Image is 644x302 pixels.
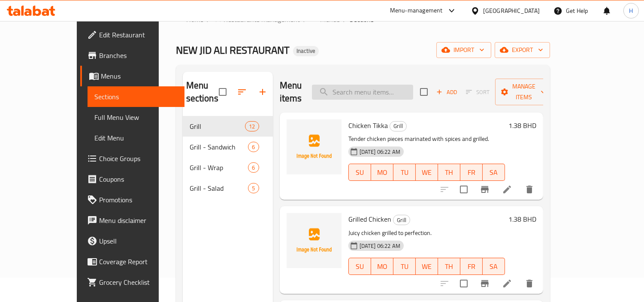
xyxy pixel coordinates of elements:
[88,86,184,107] a: Sections
[436,42,491,58] button: import
[475,273,495,294] button: Branch-specific-item
[393,215,410,225] div: Grill
[303,14,306,24] li: /
[371,164,393,181] button: MO
[99,215,178,226] span: Menu disclaimer
[475,179,495,200] button: Branch-specific-item
[80,169,184,189] a: Coupons
[495,79,553,105] button: Manage items
[502,184,512,195] a: Edit menu item
[320,14,340,24] span: Menus
[483,164,505,181] button: SA
[343,14,346,24] li: /
[232,82,252,102] span: Sort sections
[350,14,374,24] span: Sections
[190,142,248,152] span: Grill - Sandwich
[375,260,390,273] span: MO
[293,47,319,55] span: Inactive
[455,180,473,198] span: Select to update
[441,260,457,273] span: TH
[287,213,342,268] img: Grilled Chicken
[464,166,479,179] span: FR
[214,83,232,101] span: Select all sections
[248,162,259,173] div: items
[248,143,258,151] span: 6
[183,157,273,178] div: Grill - Wrap6
[224,14,300,24] span: Restaurants management
[176,14,550,25] nav: breadcrumb
[356,148,404,156] span: [DATE] 06:22 AM
[80,251,184,272] a: Coverage Report
[183,178,273,198] div: Grill - Salad5
[99,195,178,205] span: Promotions
[94,133,178,143] span: Edit Menu
[464,260,479,273] span: FR
[99,277,178,287] span: Grocery Checklist
[176,14,203,24] a: Home
[371,258,393,275] button: MO
[99,153,178,164] span: Choice Groups
[443,45,484,55] span: import
[94,112,178,122] span: Full Menu View
[502,45,543,55] span: export
[88,107,184,128] a: Full Menu View
[99,256,178,267] span: Coverage Report
[356,242,404,250] span: [DATE] 06:22 AM
[99,30,178,40] span: Edit Restaurant
[438,258,460,275] button: TH
[312,85,413,100] input: search
[438,164,460,181] button: TH
[190,121,245,131] span: Grill
[629,6,633,15] span: H
[80,66,184,86] a: Menus
[483,6,540,15] div: [GEOGRAPHIC_DATA]
[486,166,502,179] span: SA
[393,215,410,225] span: Grill
[80,231,184,251] a: Upsell
[293,46,319,56] div: Inactive
[248,142,259,152] div: items
[99,50,178,61] span: Branches
[348,258,371,275] button: SU
[352,166,368,179] span: SU
[88,128,184,148] a: Edit Menu
[435,87,458,97] span: Add
[460,85,495,99] span: Select section first
[80,272,184,293] a: Grocery Checklist
[176,40,290,60] span: NEW JID ALI RESTAURANT
[390,6,443,16] div: Menu-management
[80,24,184,45] a: Edit Restaurant
[94,92,178,102] span: Sections
[519,273,540,294] button: delete
[99,174,178,184] span: Coupons
[80,189,184,210] a: Promotions
[416,258,438,275] button: WE
[207,14,210,24] li: /
[183,113,273,202] nav: Menu sections
[390,121,407,131] div: Grill
[508,213,536,225] h6: 1.38 BHD
[101,71,178,81] span: Menus
[348,228,505,238] p: Juicy chicken grilled to perfection.
[80,210,184,231] a: Menu disclaimer
[348,213,391,226] span: Grilled Chicken
[310,14,340,25] a: Menus
[190,183,248,193] span: Grill - Salad
[280,79,302,105] h2: Menu items
[502,81,546,103] span: Manage items
[80,148,184,169] a: Choice Groups
[433,85,460,99] span: Add item
[348,164,371,181] button: SU
[397,166,412,179] span: TU
[190,162,248,173] span: Grill - Wrap
[213,14,300,25] a: Restaurants management
[245,122,258,131] span: 12
[390,121,406,131] span: Grill
[99,236,178,246] span: Upsell
[433,85,460,99] button: Add
[352,260,368,273] span: SU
